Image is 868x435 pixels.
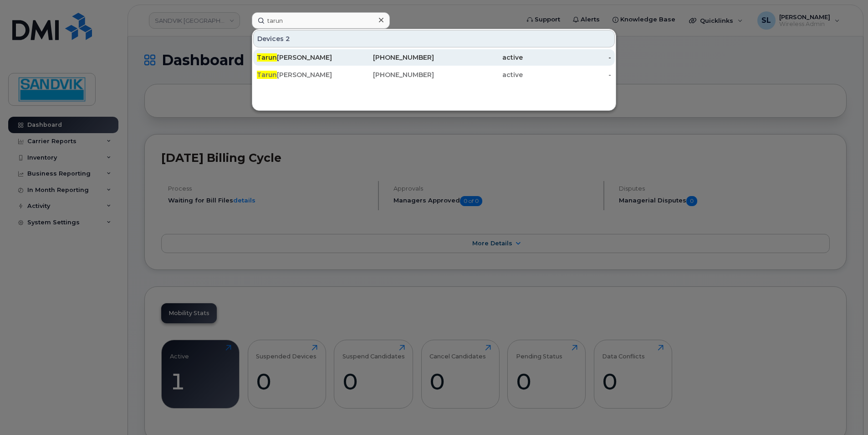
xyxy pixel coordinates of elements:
[346,53,434,62] div: [PHONE_NUMBER]
[253,30,615,47] div: Devices
[434,53,523,62] div: active
[434,70,523,79] div: active
[257,53,277,62] span: Tarun
[257,71,277,79] span: Tarun
[253,67,615,83] a: Tarun[PERSON_NAME][PHONE_NUMBER]active-
[523,53,612,62] div: -
[253,49,615,66] a: Tarun[PERSON_NAME][PHONE_NUMBER]active-
[523,70,612,79] div: -
[257,53,346,62] div: [PERSON_NAME]
[257,70,346,79] div: [PERSON_NAME]
[346,70,434,79] div: [PHONE_NUMBER]
[286,34,290,43] span: 2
